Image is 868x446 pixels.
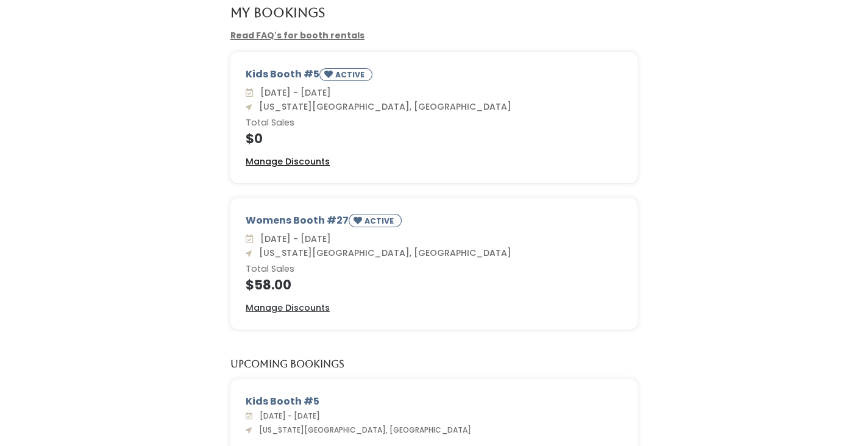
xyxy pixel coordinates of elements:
[246,302,330,314] a: Manage Discounts
[254,425,471,435] span: [US_STATE][GEOGRAPHIC_DATA], [GEOGRAPHIC_DATA]
[246,155,330,168] a: Manage Discounts
[246,155,330,168] u: Manage Discounts
[230,29,365,41] a: Read FAQ's for booth rentals
[254,101,511,113] span: [US_STATE][GEOGRAPHIC_DATA], [GEOGRAPHIC_DATA]
[246,213,622,232] div: Womens Booth #27
[255,233,331,245] span: [DATE] - [DATE]
[255,411,320,421] span: [DATE] - [DATE]
[255,87,331,99] span: [DATE] - [DATE]
[246,302,330,314] u: Manage Discounts
[246,278,622,292] h4: $58.00
[246,394,622,409] div: Kids Booth #5
[246,67,622,86] div: Kids Booth #5
[246,118,622,128] h6: Total Sales
[365,216,396,226] small: ACTIVE
[254,247,511,259] span: [US_STATE][GEOGRAPHIC_DATA], [GEOGRAPHIC_DATA]
[230,5,325,19] h4: My Bookings
[246,264,622,274] h6: Total Sales
[335,69,367,80] small: ACTIVE
[246,132,622,146] h4: $0
[230,359,344,370] h5: Upcoming Bookings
